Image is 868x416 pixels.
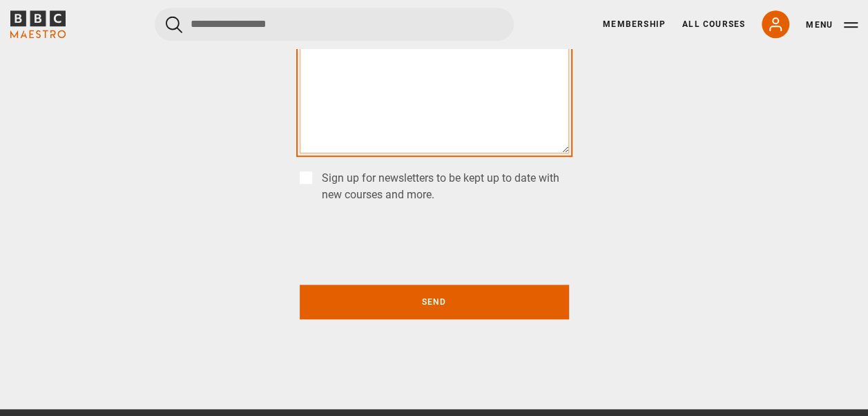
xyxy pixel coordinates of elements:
svg: BBC Maestro [10,10,66,38]
button: Toggle navigation [806,18,858,32]
button: Send [300,285,569,319]
iframe: reCAPTCHA [300,220,510,274]
button: Submit the search query [166,16,182,33]
label: Sign up for newsletters to be kept up to date with new courses and more. [316,170,569,203]
a: All Courses [682,18,745,30]
input: Search [155,8,514,41]
a: Membership [603,18,666,30]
